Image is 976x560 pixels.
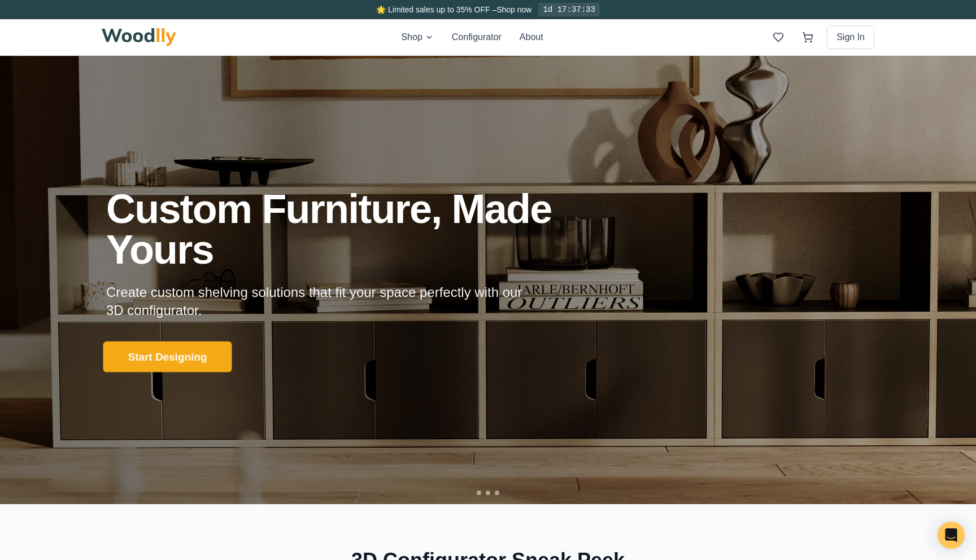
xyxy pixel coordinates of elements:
h1: Custom Furniture, Made Yours [106,189,612,270]
div: 1d 17:37:33 [538,3,599,16]
div: Open Intercom Messenger [938,522,965,549]
span: 🌟 Limited sales up to 35% OFF – [376,5,496,14]
a: Shop now [496,5,531,14]
button: Sign In [827,25,874,49]
button: Configurator [452,30,502,44]
img: Woodlly [102,28,176,46]
button: Start Designing [103,341,232,372]
p: Create custom shelving solutions that fit your space perfectly with our 3D configurator. [106,283,540,320]
button: About [520,30,543,44]
button: Shop [401,30,433,44]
